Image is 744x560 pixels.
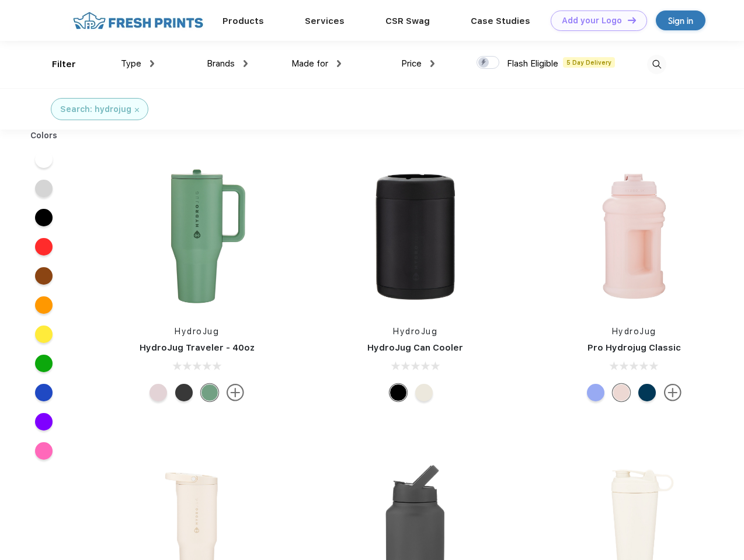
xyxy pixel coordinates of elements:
div: Sign in [668,14,693,27]
div: Navy [638,384,656,401]
div: Black [175,384,193,401]
span: Price [401,58,422,69]
div: Search: hydrojug [60,103,131,116]
a: Pro Hydrojug Classic [587,342,681,353]
span: Made for [291,58,328,69]
span: 5 Day Delivery [563,57,615,68]
span: Type [121,58,141,69]
div: Colors [22,129,67,142]
a: Products [222,16,264,26]
img: more.svg [664,384,682,401]
a: HydroJug [175,327,219,336]
a: HydroJug Can Cooler [367,342,463,353]
a: HydroJug [393,327,437,336]
div: Pink Sand [150,384,167,401]
div: Sage [201,384,218,401]
img: desktop_search.svg [647,55,666,74]
img: func=resize&h=266 [119,159,274,314]
div: Cream [415,384,433,401]
a: HydroJug [612,327,656,336]
img: filter_cancel.svg [135,108,139,112]
div: Pink Sand [613,384,630,401]
span: Flash Eligible [507,58,558,69]
img: func=resize&h=266 [338,159,493,314]
div: Black [390,384,407,401]
img: DT [628,17,636,23]
div: Add your Logo [562,16,622,26]
img: dropdown.png [244,60,248,67]
a: HydroJug Traveler - 40oz [140,342,255,353]
img: more.svg [227,384,244,401]
img: dropdown.png [337,60,341,67]
img: func=resize&h=266 [557,159,712,314]
div: Filter [52,58,76,71]
span: Brands [207,58,235,69]
div: Hyper Blue [587,384,604,401]
img: dropdown.png [150,60,154,67]
img: dropdown.png [430,60,434,67]
img: fo%20logo%202.webp [69,10,207,31]
a: Sign in [656,10,705,30]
